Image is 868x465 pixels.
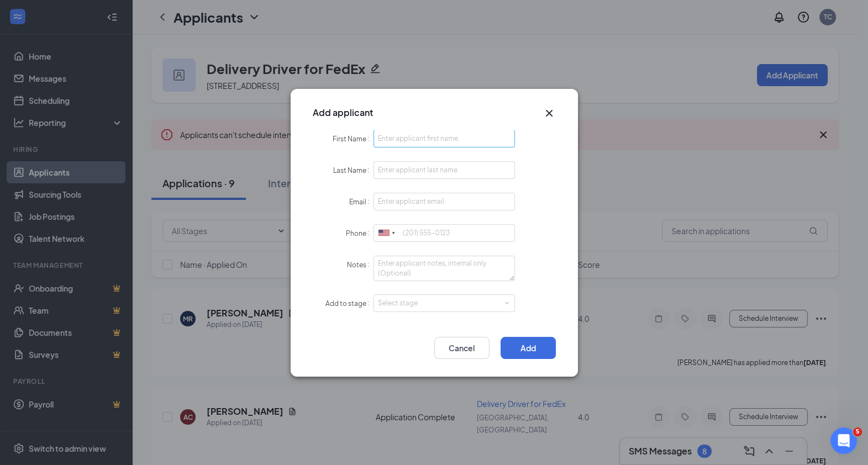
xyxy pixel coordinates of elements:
label: Email [349,198,373,206]
label: Notes [347,261,373,269]
button: Add [501,337,556,359]
input: First Name [373,130,515,147]
input: Last Name [373,161,515,179]
textarea: Notes [373,256,515,281]
label: Phone [346,229,373,237]
div: United States: +1 [374,225,399,242]
label: Add to stage [325,299,373,308]
input: (201) 555-0123 [373,224,515,242]
iframe: Intercom live chat [830,427,857,454]
label: First Name [333,135,373,143]
button: Cancel [434,337,490,359]
svg: Cross [543,107,556,120]
span: 5 [853,427,862,436]
div: Select stage [378,298,506,309]
label: Last Name [333,166,373,175]
h3: Add applicant [313,107,373,119]
button: Close [543,107,556,120]
input: Email [373,193,515,210]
